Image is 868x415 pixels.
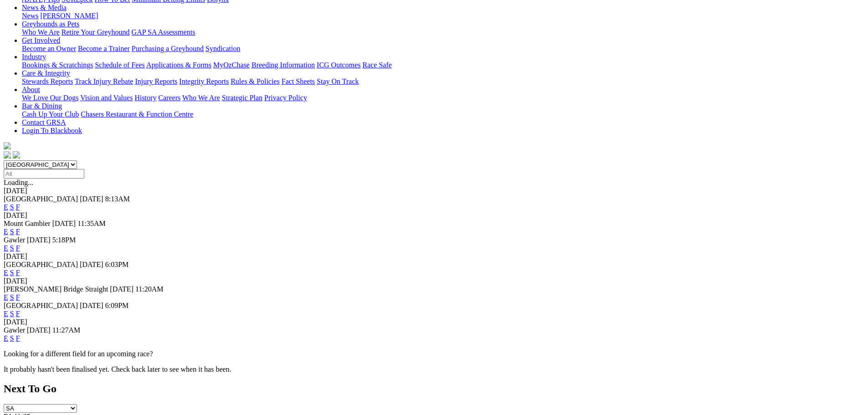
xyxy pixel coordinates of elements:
a: F [16,203,20,211]
a: Stewards Reports [22,77,73,85]
a: About [22,86,40,93]
span: [GEOGRAPHIC_DATA] [4,261,78,268]
a: S [10,203,14,211]
a: Care & Integrity [22,69,70,77]
a: Fact Sheets [282,77,315,85]
a: Privacy Policy [264,94,307,102]
a: S [10,334,14,342]
span: 11:35AM [77,220,106,227]
span: 6:03PM [105,261,129,268]
div: Bar & Dining [22,110,864,118]
a: Applications & Forms [146,61,211,69]
a: E [4,293,8,301]
a: Race Safe [362,61,391,69]
a: Retire Your Greyhound [62,28,130,36]
a: S [10,293,14,301]
span: [DATE] [80,195,103,203]
a: F [16,228,20,236]
span: 11:27AM [52,326,81,334]
span: [DATE] [27,236,51,244]
a: Strategic Plan [222,94,262,102]
a: ICG Outcomes [317,61,360,69]
a: Careers [158,94,180,102]
div: About [22,94,864,102]
a: Vision and Values [80,94,133,102]
a: Get Involved [22,36,60,44]
a: Login To Blackbook [22,127,82,134]
div: [DATE] [4,318,864,326]
a: Who We Are [22,28,60,36]
span: Gawler [4,236,25,244]
a: Contact GRSA [22,118,66,126]
div: [DATE] [4,277,864,285]
a: We Love Our Dogs [22,94,78,102]
span: [DATE] [80,302,103,309]
a: Greyhounds as Pets [22,20,79,28]
div: Industry [22,61,864,69]
a: S [10,310,14,318]
a: Integrity Reports [179,77,229,85]
p: Looking for a different field for an upcoming race? [4,350,864,358]
a: GAP SA Assessments [132,28,195,36]
a: E [4,269,8,277]
span: [PERSON_NAME] Bridge Straight [4,285,108,293]
a: Rules & Policies [231,77,280,85]
span: [GEOGRAPHIC_DATA] [4,302,78,309]
partial: It probably hasn't been finalised yet. Check back later to see when it has been. [4,365,231,373]
a: S [10,244,14,252]
img: logo-grsa-white.png [4,142,11,149]
a: F [16,293,20,301]
a: E [4,203,8,211]
a: E [4,244,8,252]
div: Care & Integrity [22,77,864,86]
div: [DATE] [4,211,864,220]
div: [DATE] [4,252,864,261]
span: [DATE] [27,326,51,334]
span: 6:09PM [105,302,129,309]
a: Cash Up Your Club [22,110,79,118]
span: [DATE] [80,261,103,268]
div: News & Media [22,12,864,20]
span: 8:13AM [105,195,130,203]
span: [DATE] [52,220,76,227]
span: Loading... [4,179,33,186]
a: F [16,310,20,318]
a: F [16,244,20,252]
a: MyOzChase [213,61,250,69]
div: [DATE] [4,187,864,195]
a: F [16,269,20,277]
span: 5:18PM [52,236,76,244]
span: Mount Gambier [4,220,51,227]
a: News [22,12,38,20]
div: Greyhounds as Pets [22,28,864,36]
div: Get Involved [22,45,864,53]
a: Bookings & Scratchings [22,61,93,69]
a: Industry [22,53,46,61]
a: History [134,94,156,102]
span: 11:20AM [135,285,164,293]
a: Schedule of Fees [95,61,144,69]
a: Syndication [205,45,240,52]
span: [DATE] [110,285,134,293]
a: Become an Owner [22,45,76,52]
a: S [10,228,14,236]
a: Injury Reports [135,77,177,85]
a: E [4,334,8,342]
a: Breeding Information [252,61,315,69]
h2: Next To Go [4,383,864,395]
a: F [16,334,20,342]
a: Purchasing a Greyhound [132,45,204,52]
a: Stay On Track [317,77,359,85]
a: Track Injury Rebate [75,77,133,85]
span: Gawler [4,326,25,334]
a: Who We Are [182,94,220,102]
input: Select date [4,169,84,179]
a: S [10,269,14,277]
a: E [4,228,8,236]
img: twitter.svg [13,151,20,159]
img: facebook.svg [4,151,11,159]
a: Bar & Dining [22,102,62,110]
a: News & Media [22,4,67,11]
a: Chasers Restaurant & Function Centre [81,110,193,118]
span: [GEOGRAPHIC_DATA] [4,195,78,203]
